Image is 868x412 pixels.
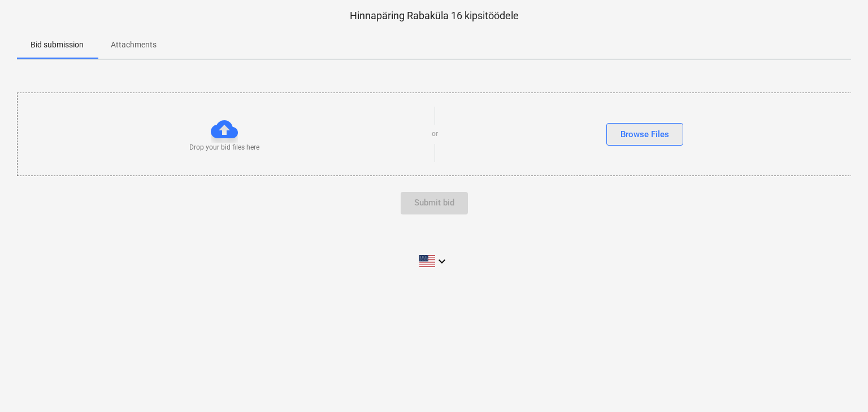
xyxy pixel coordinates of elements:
[606,123,683,146] button: Browse Files
[432,129,438,139] p: or
[17,9,851,23] p: Hinnapäring Rabaküla 16 kipsitöödele
[620,127,669,142] div: Browse Files
[31,39,84,51] p: Bid submission
[189,143,259,152] p: Drop your bid files here
[435,255,449,268] i: keyboard_arrow_down
[111,39,157,51] p: Attachments
[17,93,852,176] div: Drop your bid files hereorBrowse Files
